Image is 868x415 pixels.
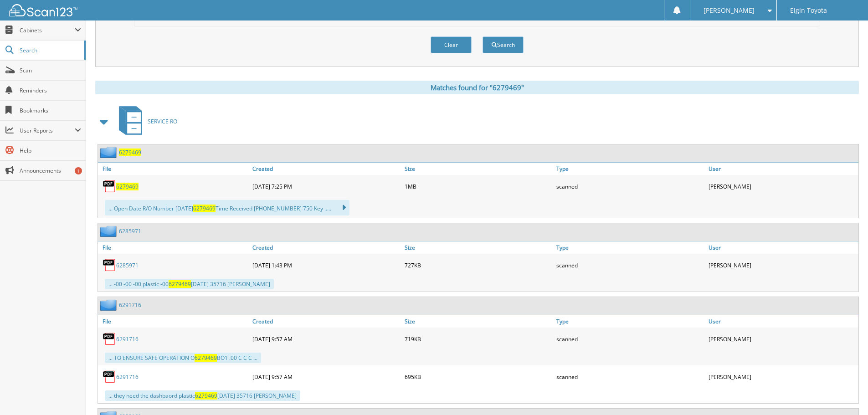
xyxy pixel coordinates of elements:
img: PDF.png [103,370,116,384]
div: 695KB [402,368,555,386]
span: Announcements [20,167,81,174]
span: 6279469 [169,280,191,288]
a: User [706,241,858,254]
div: scanned [554,256,706,274]
img: folder2.png [100,225,119,237]
a: Created [250,163,402,175]
a: File [98,163,250,175]
a: File [98,315,250,328]
div: [DATE] 7:25 PM [250,177,402,195]
img: scan123-logo-white.svg [9,4,77,16]
a: Size [402,163,555,175]
span: Scan [20,67,81,74]
span: 6279469 [195,354,217,362]
span: Elgin Toyota [790,8,827,13]
a: 6291716 [116,373,139,381]
div: [PERSON_NAME] [706,256,858,274]
div: [DATE] 9:57 AM [250,368,402,386]
a: SERVICE RO [113,103,177,139]
img: folder2.png [100,147,119,158]
span: Bookmarks [20,107,81,114]
div: Matches found for "6279469" [95,81,859,94]
img: PDF.png [103,258,116,272]
div: scanned [554,368,706,386]
span: Cabinets [20,26,75,34]
img: PDF.png [103,332,116,346]
a: 6279469 [119,149,141,156]
span: Reminders [20,87,81,94]
a: User [706,163,858,175]
button: Clear [431,36,472,53]
a: Created [250,315,402,328]
a: User [706,315,858,328]
div: 727KB [402,256,555,274]
div: 719KB [402,330,555,348]
div: [PERSON_NAME] [706,330,858,348]
a: Size [402,315,555,328]
div: [PERSON_NAME] [706,177,858,195]
a: Created [250,241,402,254]
span: [PERSON_NAME] [704,8,755,13]
div: ... TO ENSURE SAFE OPERATION O BO1 .00 C C C ... [105,353,261,363]
a: 6279469 [116,183,139,190]
a: Size [402,241,555,254]
div: [DATE] 9:57 AM [250,330,402,348]
img: folder2.png [100,299,119,311]
div: ... -00 -00 -00 plastic -00 [DATE] 35716 [PERSON_NAME] [105,279,274,289]
div: [PERSON_NAME] [706,368,858,386]
div: 1 [75,167,82,174]
div: ... Open Date R/O Number [DATE] Time Received [PHONE_NUMBER] 750 Key ..... [105,200,349,215]
button: Search [483,36,524,53]
span: SERVICE RO [148,118,177,125]
span: 6279469 [195,392,217,400]
a: 6291716 [116,335,139,343]
div: ... they need the dashbaord plastic [DATE] 35716 [PERSON_NAME] [105,390,300,401]
a: File [98,241,250,254]
a: Type [554,315,706,328]
iframe: Chat Widget [822,371,868,415]
a: 6285971 [116,261,139,269]
span: Search [20,46,80,54]
div: 1MB [402,177,555,195]
a: Type [554,163,706,175]
div: [DATE] 1:43 PM [250,256,402,274]
div: scanned [554,330,706,348]
span: 6279469 [193,205,216,212]
span: Help [20,147,81,154]
span: User Reports [20,127,75,134]
div: scanned [554,177,706,195]
a: 6291716 [119,301,141,309]
a: 6285971 [119,227,141,235]
a: Type [554,241,706,254]
img: PDF.png [103,179,116,193]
